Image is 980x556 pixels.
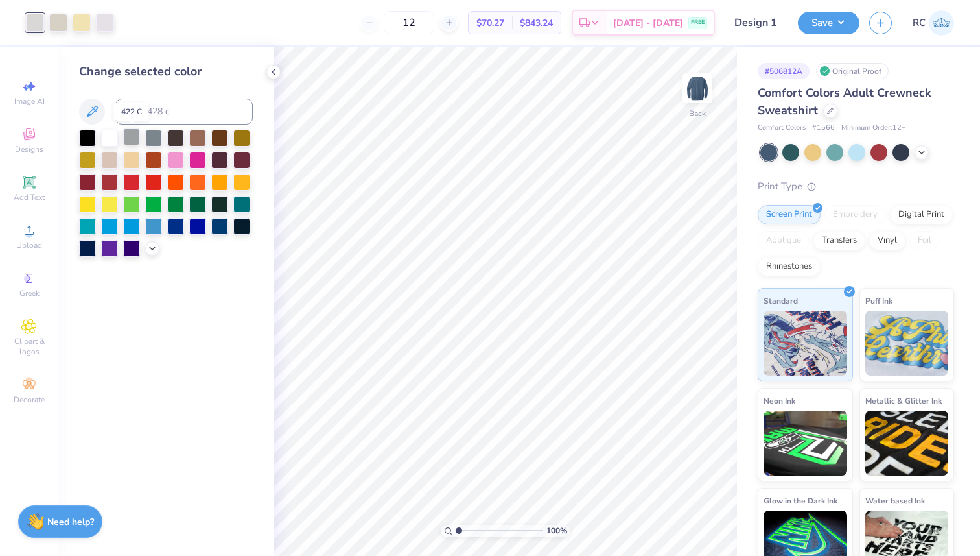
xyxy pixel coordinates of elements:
img: Rohan Chaurasia [929,10,954,36]
div: Transfers [813,231,865,250]
div: Vinyl [869,231,905,250]
span: RC [913,16,926,30]
span: Puff Ink [865,294,892,308]
span: Upload [16,240,42,250]
span: Comfort Colors [758,123,806,134]
div: Print Type [758,179,954,194]
span: # 1566 [812,123,835,134]
a: RC [913,10,954,36]
div: Embroidery [824,205,886,224]
span: Decorate [14,394,45,405]
span: Greek [19,288,40,298]
span: [DATE] - [DATE] [613,16,683,30]
div: Applique [758,231,810,250]
div: Back [689,108,706,119]
div: Original Proof [816,63,889,79]
img: Puff Ink [865,311,949,376]
span: 100 % [546,525,567,537]
div: Foil [909,231,940,250]
input: e.g. 7428 c [115,99,253,125]
img: Standard [764,311,847,376]
span: Glow in the Dark Ink [764,494,837,507]
span: Add Text [14,192,45,202]
div: Screen Print [758,205,821,224]
span: Comfort Colors Adult Crewneck Sweatshirt [758,85,931,118]
span: Minimum Order: 12 + [841,123,906,134]
span: Water based Ink [865,494,925,507]
input: – – [384,11,434,34]
span: Designs [15,144,43,154]
span: Metallic & Glitter Ink [865,394,942,407]
div: Change selected color [79,63,253,80]
div: # 506812A [758,63,810,79]
div: Digital Print [890,205,953,224]
span: FREE [691,18,705,27]
img: Metallic & Glitter Ink [865,411,949,476]
span: Neon Ink [764,394,795,407]
img: Back [684,75,710,101]
input: Untitled Design [725,10,788,36]
span: $70.27 [476,16,504,30]
strong: Need help? [47,516,94,528]
div: Rhinestones [758,257,821,276]
span: $843.24 [520,16,553,30]
span: Clipart & logos [6,336,52,357]
button: Save [798,12,859,34]
div: 422 C [114,103,149,121]
img: Neon Ink [764,411,847,476]
span: Image AI [14,96,45,106]
span: Standard [764,294,798,308]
